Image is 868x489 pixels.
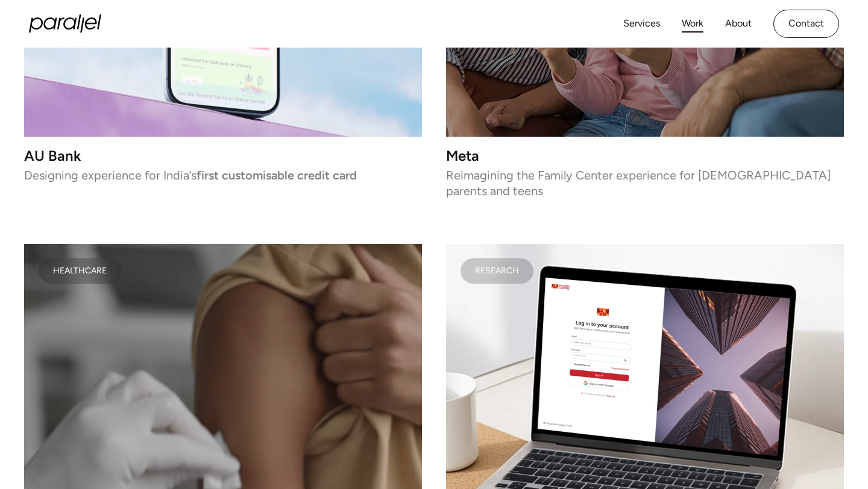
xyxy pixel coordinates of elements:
[682,15,703,33] a: Work
[29,14,101,33] a: home
[725,15,752,33] a: About
[446,151,844,161] h3: Meta
[446,171,844,195] p: Reimagining the Family Center experience for [DEMOGRAPHIC_DATA] parents and teens
[623,15,660,33] a: Services
[24,171,422,179] p: Designing experience for India’s
[53,268,107,274] div: HEALTHCARE
[773,10,839,38] a: Contact
[475,268,519,274] div: RESEARCH
[197,168,357,182] strong: first customisable credit card
[24,151,422,161] h3: AU Bank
